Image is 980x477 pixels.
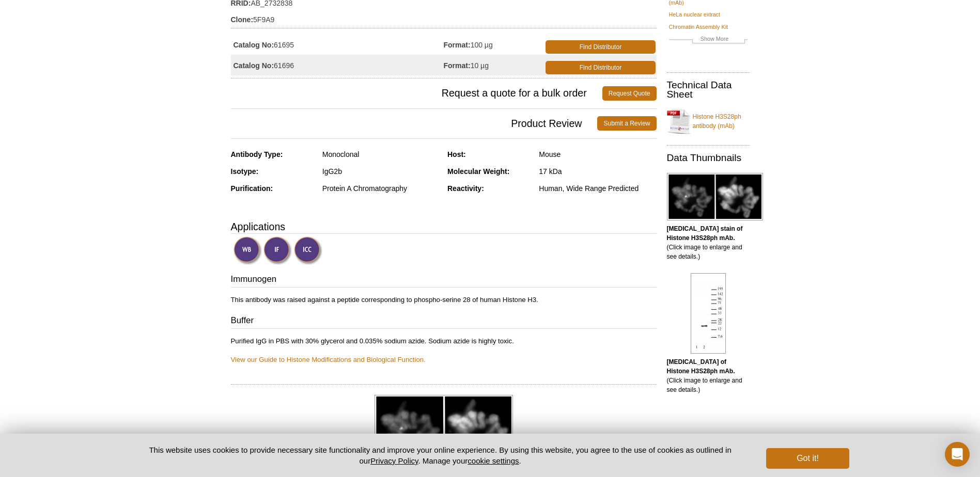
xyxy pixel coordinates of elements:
td: 61696 [231,55,444,75]
span: Product Review [231,116,598,131]
img: Immunocytochemistry Validated [294,236,322,265]
img: Histone H3S28ph antibody (mAb) tested by Western blot. [691,273,726,354]
a: Privacy Policy [370,456,418,465]
strong: Isotype: [231,167,259,176]
button: cookie settings [468,456,519,465]
strong: Catalog No: [234,40,274,50]
img: Histone H3S28ph antibody (mAb) tested by immunofluorescence. [375,395,513,463]
strong: Catalog No: [234,61,274,70]
a: Chromatin Assembly Kit [669,22,728,31]
a: Find Distributor [546,40,655,54]
p: Purified IgG in PBS with 30% glycerol and 0.035% sodium azide. Sodium azide is highly toxic. [231,337,657,364]
a: HeLa nuclear extract [669,10,721,19]
b: [MEDICAL_DATA] of Histone H3S28ph mAb. [667,358,735,375]
h3: Buffer [231,314,657,329]
td: 100 µg [444,34,544,55]
img: Western Blot Validated [234,236,262,265]
h3: Immunogen [231,273,657,288]
a: Submit a Review [597,116,656,131]
h3: Applications [231,219,657,234]
strong: Reactivity: [447,184,484,193]
strong: Format: [444,61,471,70]
p: (Click image to enlarge and see details.) [667,357,750,394]
td: 10 µg [444,55,544,75]
a: View our Guide to Histone Modifications and Biological Function. [231,356,426,363]
div: 17 kDa [539,167,656,176]
p: This website uses cookies to provide necessary site functionality and improve your online experie... [131,444,750,466]
p: This antibody was raised against a peptide corresponding to phospho-serine 28 of human Histone H3. [231,295,657,305]
strong: Host: [447,150,466,158]
img: Histone H3S28ph antibody (mAb) tested by immunofluorescence. [667,173,763,220]
div: IgG2b [322,167,440,176]
strong: Antibody Type: [231,150,283,158]
strong: Molecular Weight: [447,167,509,176]
a: Show More [669,34,748,46]
div: Protein A Chromatography [322,184,440,193]
div: Monoclonal [322,150,440,159]
b: [MEDICAL_DATA] stain of Histone H3S28ph mAb. [667,225,743,242]
button: Got it! [766,448,849,469]
span: Request a quote for a bulk order [231,86,602,101]
a: Request Quote [602,86,657,101]
strong: Format: [444,40,471,50]
div: Open Intercom Messenger [945,442,970,467]
td: 5F9A9 [231,9,657,25]
strong: Purification: [231,184,273,193]
strong: Clone: [231,15,254,24]
h2: Data Thumbnails [667,153,750,163]
h2: Technical Data Sheet [667,81,750,99]
a: Find Distributor [546,61,655,74]
div: Human, Wide Range Predicted [539,184,656,193]
img: Immunofluorescence Validated [263,236,292,265]
p: (Click image to enlarge and see details.) [667,224,750,261]
td: 61695 [231,34,444,55]
a: Histone H3S28ph antibody (mAb) [667,106,750,137]
div: Mouse [539,150,656,159]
